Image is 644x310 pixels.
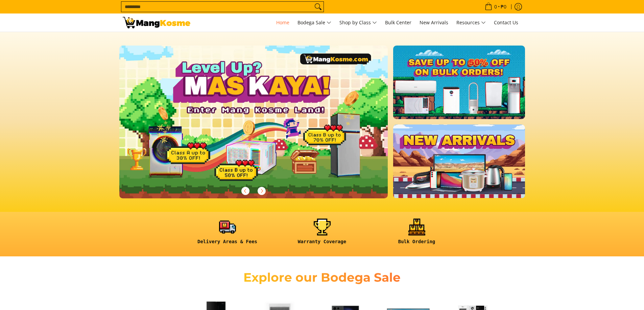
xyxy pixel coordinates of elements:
[123,17,190,28] img: Mang Kosme: Your Home Appliances Warehouse Sale Partner!
[119,46,388,198] img: Gaming desktop banner
[313,2,324,12] button: Search
[483,3,508,10] span: •
[276,19,289,26] span: Home
[297,19,331,27] span: Bodega Sale
[224,270,420,285] h2: Explore our Bodega Sale
[278,219,366,250] a: <h6><strong>Warranty Coverage</strong></h6>
[339,19,377,27] span: Shop by Class
[382,13,415,32] a: Bulk Center
[494,19,518,26] span: Contact Us
[491,13,522,32] a: Contact Us
[420,19,448,26] span: New Arrivals
[456,19,486,27] span: Resources
[416,13,452,32] a: New Arrivals
[184,219,271,250] a: <h6><strong>Delivery Areas & Fees</strong></h6>
[254,184,269,198] button: Next
[493,4,498,9] span: 0
[500,4,507,9] span: ₱0
[453,13,489,32] a: Resources
[294,13,335,32] a: Bodega Sale
[238,184,253,198] button: Previous
[336,13,380,32] a: Shop by Class
[273,13,293,32] a: Home
[373,219,461,250] a: <h6><strong>Bulk Ordering</strong></h6>
[385,19,411,26] span: Bulk Center
[197,13,522,32] nav: Main Menu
